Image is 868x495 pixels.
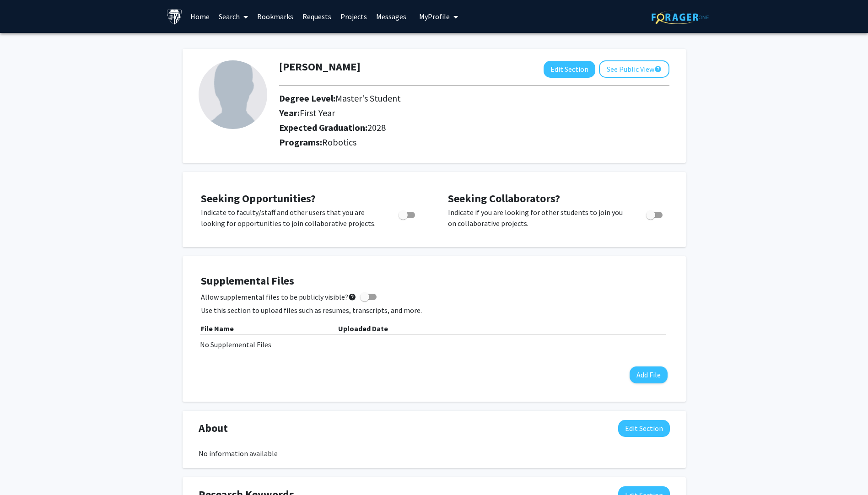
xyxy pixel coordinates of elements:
[201,324,234,333] b: File Name
[630,366,668,383] button: Add File
[199,60,267,129] img: Profile Picture
[419,12,450,21] span: My Profile
[279,137,669,148] h2: Programs:
[199,448,670,459] div: No information available
[448,207,629,229] p: Indicate if you are looking for other students to join you on collaborative projects.
[654,64,662,75] mat-icon: help
[201,291,356,302] span: Allow supplemental files to be publicly visible?
[201,305,668,316] p: Use this section to upload files such as resumes, transcripts, and more.
[652,10,709,24] img: ForagerOne Logo
[336,0,372,32] a: Projects
[298,0,336,32] a: Requests
[201,274,668,288] h4: Supplemental Files
[322,136,356,148] span: Robotics
[338,324,388,333] b: Uploaded Date
[279,60,361,74] h1: [PERSON_NAME]
[642,207,668,221] div: Toggle
[300,107,335,118] span: First Year
[201,207,381,229] p: Indicate to faculty/staff and other users that you are looking for opportunities to join collabor...
[253,0,298,32] a: Bookmarks
[395,207,420,221] div: Toggle
[279,108,591,118] h2: Year:
[448,191,560,205] span: Seeking Collaborators?
[201,191,316,205] span: Seeking Opportunities?
[599,60,669,78] button: See Public View
[167,9,183,25] img: Johns Hopkins University Logo
[372,0,411,32] a: Messages
[335,92,401,104] span: Master's Student
[186,0,214,32] a: Home
[348,291,356,302] mat-icon: help
[618,420,670,437] button: Edit About
[214,0,253,32] a: Search
[7,454,39,488] iframe: Chat
[544,61,595,78] button: Edit Section
[279,122,591,133] h2: Expected Graduation:
[199,420,228,436] span: About
[200,339,669,350] div: No Supplemental Files
[367,122,386,133] span: 2028
[279,93,591,104] h2: Degree Level:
